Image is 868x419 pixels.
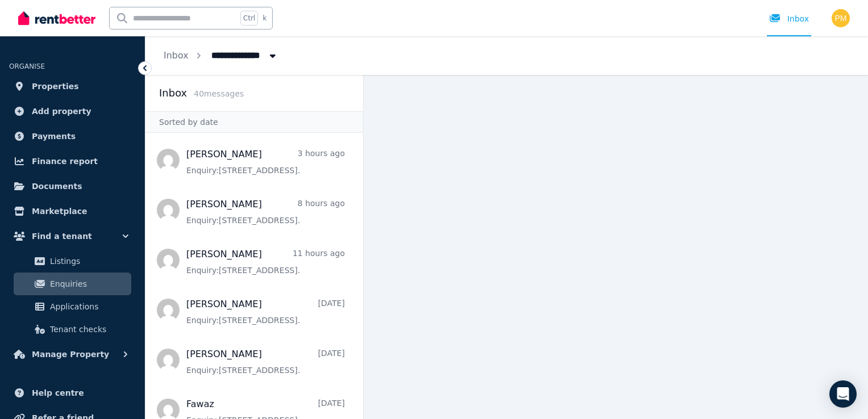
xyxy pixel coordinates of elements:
[9,150,136,173] a: Finance report
[769,13,809,24] div: Inbox
[9,100,136,123] a: Add property
[829,380,857,408] div: Open Intercom Messenger
[14,250,131,273] a: Listings
[9,125,136,148] a: Payments
[50,277,127,291] span: Enquiries
[32,79,79,93] span: Properties
[14,273,131,295] a: Enquiries
[9,62,45,70] span: ORGANISE
[832,9,850,27] img: patrick mariannan
[50,254,127,268] span: Listings
[186,298,345,326] a: [PERSON_NAME][DATE]Enquiry:[STREET_ADDRESS].
[32,104,91,118] span: Add property
[9,200,136,223] a: Marketplace
[186,198,345,226] a: [PERSON_NAME]8 hours agoEnquiry:[STREET_ADDRESS].
[50,322,127,336] span: Tenant checks
[32,386,84,400] span: Help centre
[186,148,345,176] a: [PERSON_NAME]3 hours agoEnquiry:[STREET_ADDRESS].
[14,318,131,341] a: Tenant checks
[145,36,297,75] nav: Breadcrumb
[50,300,127,313] span: Applications
[32,154,98,168] span: Finance report
[186,347,345,376] a: [PERSON_NAME][DATE]Enquiry:[STREET_ADDRESS].
[9,343,136,366] button: Manage Property
[32,204,87,218] span: Marketplace
[9,75,136,98] a: Properties
[9,175,136,198] a: Documents
[32,129,76,143] span: Payments
[18,10,95,27] img: RentBetter
[240,11,258,26] span: Ctrl
[164,50,189,61] a: Inbox
[186,248,345,276] a: [PERSON_NAME]11 hours agoEnquiry:[STREET_ADDRESS].
[145,133,363,419] nav: Message list
[194,89,244,98] span: 40 message s
[9,225,136,248] button: Find a tenant
[145,111,363,133] div: Sorted by date
[14,295,131,318] a: Applications
[9,382,136,404] a: Help centre
[32,179,82,193] span: Documents
[32,229,92,243] span: Find a tenant
[159,85,187,101] h2: Inbox
[262,14,266,23] span: k
[32,347,109,361] span: Manage Property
